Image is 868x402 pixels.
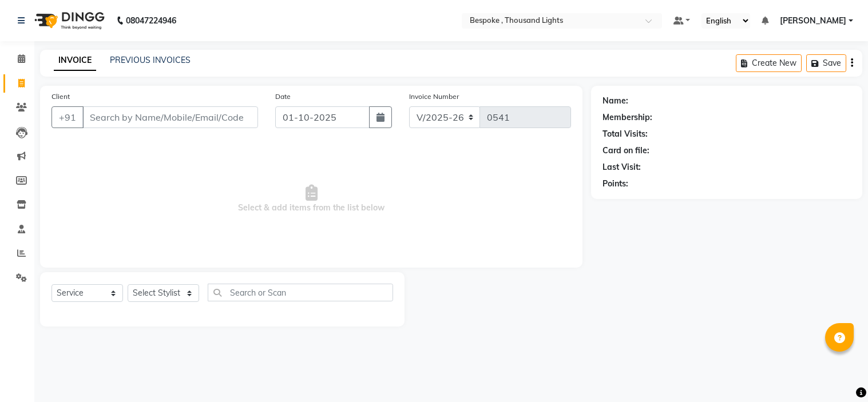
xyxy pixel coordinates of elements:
[51,106,84,128] button: +91
[806,54,846,72] button: Save
[110,55,191,65] a: PREVIOUS INVOICES
[780,15,846,27] span: [PERSON_NAME]
[603,95,628,107] div: Name:
[54,50,96,71] a: INVOICE
[603,112,652,124] div: Membership:
[51,142,571,256] span: Select & add items from the list below
[29,5,108,37] img: logo
[603,161,641,173] div: Last Visit:
[409,91,459,102] label: Invoice Number
[603,178,628,190] div: Points:
[208,284,393,301] input: Search or Scan
[82,106,258,128] input: Search by Name/Mobile/Email/Code
[51,91,70,102] label: Client
[736,54,802,72] button: Create New
[603,128,648,140] div: Total Visits:
[603,145,649,157] div: Card on file:
[126,5,176,37] b: 08047224946
[820,356,857,391] iframe: chat widget
[275,91,291,102] label: Date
